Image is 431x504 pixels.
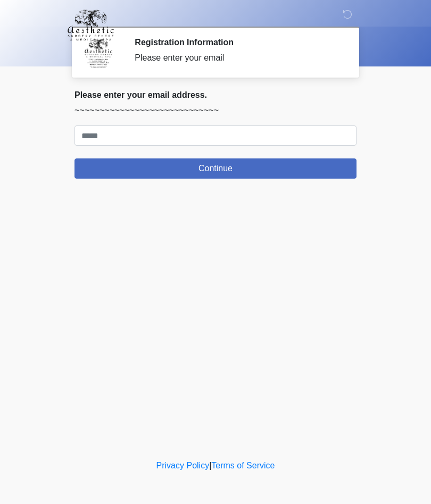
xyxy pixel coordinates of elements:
[64,8,118,42] img: Aesthetic Surgery Centre, PLLC Logo
[74,158,357,179] button: Continue
[209,461,211,470] a: |
[74,104,357,117] p: ~~~~~~~~~~~~~~~~~~~~~~~~~~~~~
[211,461,275,470] a: Terms of Service
[135,52,341,64] div: Please enter your email
[82,37,114,69] img: Agent Avatar
[74,90,357,100] h2: Please enter your email address.
[156,461,210,470] a: Privacy Policy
